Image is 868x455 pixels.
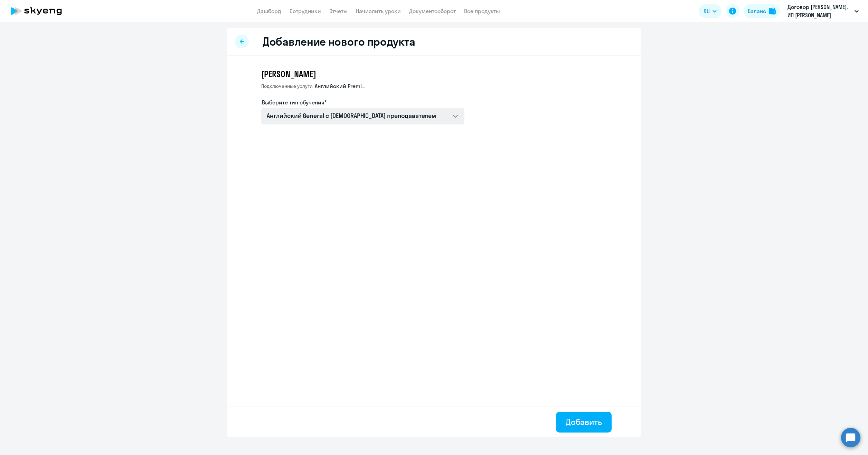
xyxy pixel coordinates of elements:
span: Подключенные услуги: [261,83,313,89]
a: Документооборот [409,8,456,15]
a: Начислить уроки [356,8,401,15]
button: Добавить [556,412,612,433]
h2: Добавление нового продукта [263,35,415,48]
img: balance [769,8,776,15]
a: Все продукты [464,8,500,15]
span: RU [704,7,710,15]
div: Баланс [748,7,766,15]
button: Балансbalance [744,4,780,18]
a: Сотрудники [290,8,321,15]
span: Английский Premium [315,82,367,90]
p: Договор [PERSON_NAME], ИП [PERSON_NAME] [787,3,852,19]
div: Добавить [566,416,602,427]
a: Дашборд [257,8,281,15]
h3: [PERSON_NAME] [261,68,464,80]
label: Выберите тип обучения* [262,98,327,106]
a: Отчеты [329,8,348,15]
button: Договор [PERSON_NAME], ИП [PERSON_NAME] [784,3,862,19]
button: RU [699,4,721,18]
